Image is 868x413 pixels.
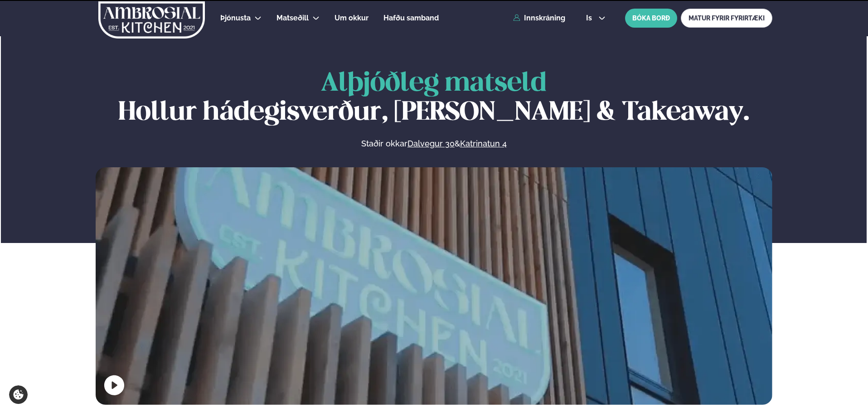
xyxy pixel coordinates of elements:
[681,9,772,28] a: MATUR FYRIR FYRIRTÆKI
[220,13,251,24] a: Þjónusta
[625,9,677,28] button: BÓKA BORÐ
[276,13,309,24] a: Matseðill
[220,14,251,22] span: Þjónusta
[586,15,595,22] span: is
[513,14,565,22] a: Innskráning
[262,138,605,149] p: Staðir okkar &
[97,1,206,39] img: logo
[383,14,439,22] span: Hafðu samband
[407,138,455,149] a: Dalvegur 30
[9,385,28,404] a: Cookie settings
[460,138,507,149] a: Katrinatun 4
[276,14,309,22] span: Matseðill
[335,13,369,24] a: Um okkur
[335,14,369,22] span: Um okkur
[383,13,439,24] a: Hafðu samband
[321,71,547,96] span: Alþjóðleg matseld
[96,69,772,127] h1: Hollur hádegisverður, [PERSON_NAME] & Takeaway.
[579,15,613,22] button: is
